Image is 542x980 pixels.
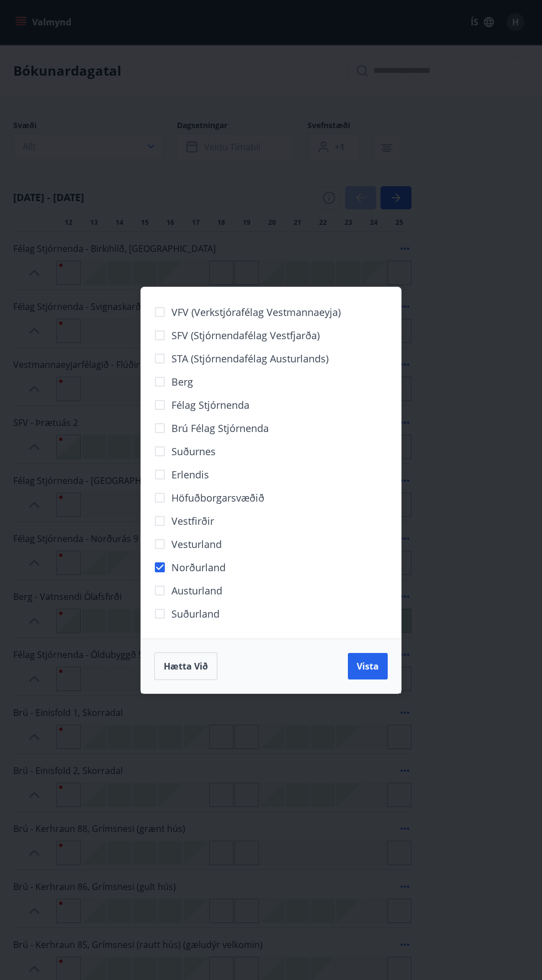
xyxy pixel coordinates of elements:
span: Hætta við [164,660,208,672]
span: Norðurland [171,560,226,575]
span: Berg [171,375,193,389]
span: Vista [357,660,379,672]
span: Brú félag stjórnenda [171,421,269,435]
span: VFV (Verkstjórafélag Vestmannaeyja) [171,305,341,319]
span: Félag stjórnenda [171,398,249,412]
span: Suðurnes [171,444,216,459]
span: Suðurland [171,607,220,621]
span: Vestfirðir [171,514,214,528]
span: Vesturland [171,537,222,551]
span: STA (Stjórnendafélag Austurlands) [171,351,329,366]
span: SFV (Stjórnendafélag Vestfjarða) [171,328,320,343]
span: Höfuðborgarsvæðið [171,491,264,505]
span: Austurland [171,583,222,598]
span: Erlendis [171,467,209,482]
button: Vista [348,653,388,679]
button: Hætta við [154,652,217,680]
